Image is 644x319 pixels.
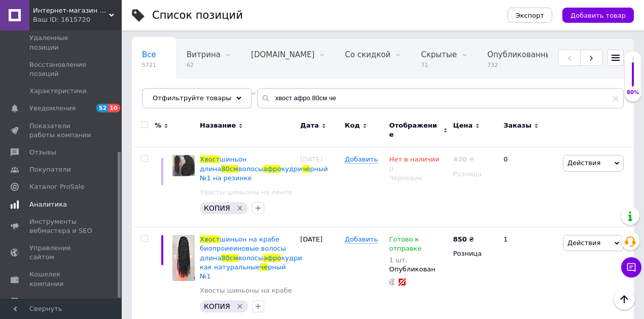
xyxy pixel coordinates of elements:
span: 5721 [142,61,156,69]
div: ₴ [453,235,474,244]
span: рный №1 [200,263,286,280]
div: Розница [453,249,495,258]
span: 52 [96,104,108,112]
div: Розница [453,170,495,179]
span: шиньон длина [200,155,246,172]
span: рный №1 на резинке [200,165,328,182]
b: 420 [453,155,467,163]
span: Все [142,50,156,59]
span: Добавить товар [570,12,626,19]
span: Отзывы [29,148,56,157]
span: Заказы [504,121,531,130]
div: Список позиций [152,10,243,21]
span: Показатели работы компании [29,122,94,140]
span: кудри как натуральные [200,254,302,271]
span: Покупатели [29,165,71,174]
img: Хвост шиньон длина 80см волосы афрокудри черный №1 на резинке [172,155,195,176]
b: 850 [453,235,467,243]
span: Добавить [345,235,378,244]
a: Хвосты шиньоны на крабе [200,286,292,295]
img: Хвост шиньон на крабе биопроиеиновые волосы длина 80см волосы афрокудри как натуральные черный №1 [172,235,195,281]
span: Каталог ProSale [29,182,84,191]
span: Маркет [29,297,55,306]
span: Хвосты , шиньоны, Хвос... [142,89,246,98]
span: Экспорт [516,12,544,19]
span: Удаленные позиции [29,33,94,52]
div: 80% [625,89,641,96]
span: че [260,263,268,271]
span: 732 [487,61,556,69]
button: Наверх [614,289,635,310]
div: Хвосты , шиньоны, Хвосты шиньоны [132,78,266,116]
div: 1 шт. [389,256,448,264]
span: Действия [567,239,600,247]
span: Управление сайтом [29,244,94,262]
span: 71 [421,61,457,69]
span: Уведомления [29,104,76,113]
span: волосы [238,165,263,173]
svg: Удалить метку [236,204,244,212]
span: Хвост [200,235,220,243]
span: Хвост [200,155,220,163]
span: Скрытые [421,50,457,59]
span: афро [263,254,281,262]
span: че [302,165,310,173]
span: Кошелек компании [29,270,94,288]
span: КОПИЯ [204,302,230,310]
span: афро [263,165,281,173]
div: [DATE] [298,147,342,227]
span: 62 [187,61,221,69]
span: Восстановление позиций [29,60,94,78]
div: Черновик [389,174,448,183]
a: Хвостшиньон на крабе биопроиеиновые волосы длина80смволосыафрокудри как натуральныечерный №1 [200,235,302,280]
span: Отфильтруйте товары [153,94,231,102]
span: Дата [300,121,319,130]
span: 80см [221,165,238,173]
span: КОПИЯ [204,204,230,212]
span: волосы [238,254,263,262]
span: Готово к отправке [389,235,421,255]
span: Интернет-магазин "Мир волос" [33,6,109,15]
span: Аналитика [29,200,67,209]
span: Опубликованные [487,50,556,59]
span: Витрина [187,50,221,59]
div: ₴ [453,155,474,164]
span: % [155,121,161,130]
span: Отображение [389,121,441,139]
span: Инструменты вебмастера и SEO [29,217,94,235]
svg: Удалить метку [236,302,244,310]
span: Действия [567,159,600,167]
span: Код [345,121,360,130]
button: Экспорт [508,8,552,23]
span: Название [200,121,236,130]
button: Добавить товар [562,8,634,23]
div: 0 [497,147,560,227]
a: Хвосты шиньоны на ленте [200,188,292,197]
span: Цена [453,121,473,130]
div: 0 [389,155,439,173]
span: кудри [281,165,302,173]
span: Нет в наличии [389,155,439,166]
span: Добавить [345,155,378,164]
span: [DOMAIN_NAME] [251,50,314,59]
span: шиньон на крабе биопроиеиновые волосы длина [200,235,286,261]
span: 80см [221,254,238,262]
input: Поиск по названию позиции, артикулу и поисковым запросам [257,88,624,108]
a: Хвостшиньон длина80смволосыафрокудричерный №1 на резинке [200,155,328,181]
div: Ваш ID: 1615720 [33,15,122,24]
span: Со скидкой [345,50,390,59]
span: Характеристики [29,87,87,96]
span: 10 [108,104,120,112]
div: Опубликован [389,265,448,274]
button: Чат с покупателем [621,257,641,277]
